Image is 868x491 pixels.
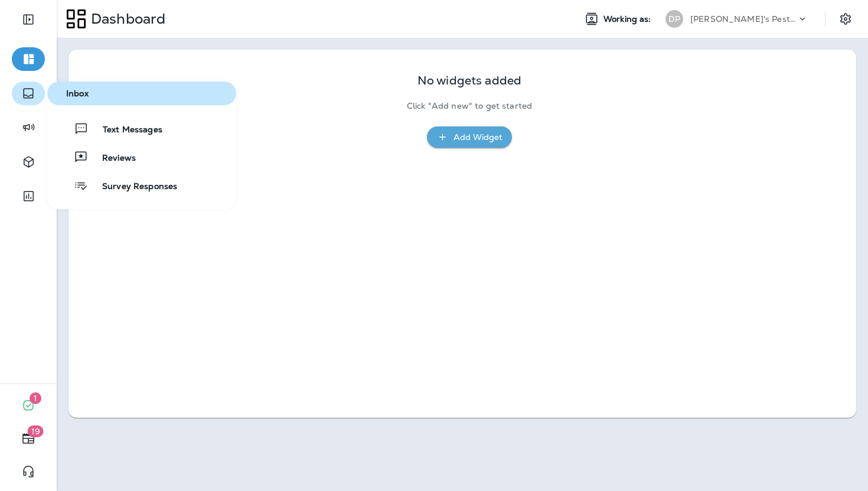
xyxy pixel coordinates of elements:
[86,10,165,28] p: Dashboard
[47,174,236,197] button: Survey Responses
[835,8,856,30] button: Settings
[28,425,44,437] span: 19
[47,82,236,105] button: Inbox
[52,89,231,99] span: Inbox
[88,181,177,193] span: Survey Responses
[453,130,502,145] div: Add Widget
[665,10,683,28] div: DP
[690,14,797,24] p: [PERSON_NAME]'s Pest Control
[89,125,162,136] span: Text Messages
[12,8,45,31] button: Expand Sidebar
[30,392,41,404] span: 1
[88,153,136,164] span: Reviews
[47,117,236,141] button: Text Messages
[407,101,532,111] p: Click "Add new" to get started
[417,76,521,86] p: No widgets added
[603,14,654,24] span: Working as:
[47,145,236,169] button: Reviews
